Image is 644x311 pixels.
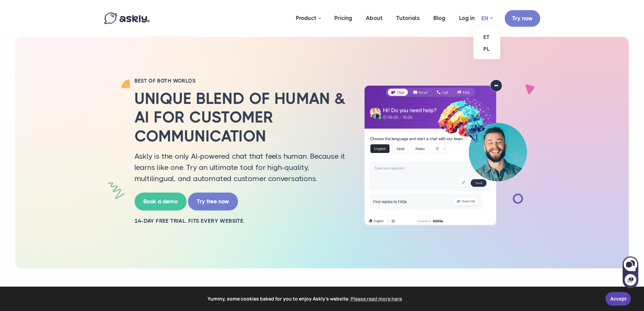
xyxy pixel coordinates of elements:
a: Accept [605,292,631,306]
h2: BEST OF BOTH WORLDS [135,77,348,84]
a: About [359,2,389,35]
a: learn more about cookies [350,294,403,304]
h2: 14-day free trial. Fits every website. [135,217,348,225]
a: Pricing [328,2,359,35]
a: Tutorials [389,2,427,35]
a: Try free now [188,193,238,210]
a: Product [289,2,328,35]
img: Askly [104,13,149,24]
a: Try now [505,10,540,27]
img: AI multilingual chat [358,80,533,226]
a: ET [473,31,500,43]
p: Askly is the only AI-powered chat that feels human. Because it learns like one. Try an ultimate t... [135,151,348,184]
span: Yummy, some cookies baked for you to enjoy Askly's website. [10,294,601,304]
iframe: Askly chat [622,255,639,289]
a: Book a demo [135,193,187,210]
a: EN [481,14,493,23]
a: Blog [427,2,452,35]
a: Log in [452,2,481,35]
a: PL [473,43,500,55]
h2: Unique blend of human & AI for customer communication [135,89,348,146]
